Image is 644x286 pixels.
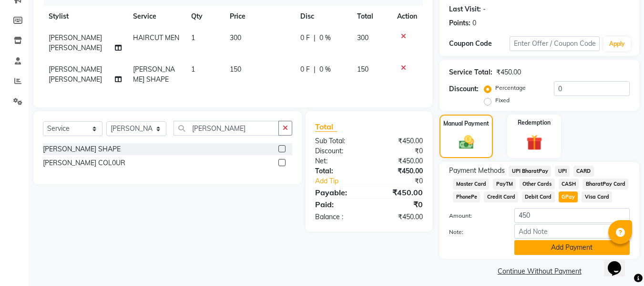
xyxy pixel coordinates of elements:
span: PhonePe [453,191,480,202]
th: Total [351,6,392,27]
th: Disc [295,6,351,27]
div: Discount: [308,146,369,156]
span: 0 % [319,33,331,43]
div: Discount: [449,84,479,94]
button: Apply [603,37,631,51]
span: PayTM [493,179,516,190]
span: CARD [573,166,594,177]
a: Continue Without Payment [441,266,637,276]
th: Price [224,6,295,27]
div: Service Total: [449,67,492,77]
span: 0 F [300,33,310,43]
div: Sub Total: [308,136,369,146]
div: ₹450.00 [369,187,430,198]
div: Paid: [308,199,369,210]
th: Stylist [43,6,127,27]
div: ₹450.00 [369,136,430,146]
input: Search or Scan [174,121,279,136]
span: | [314,64,316,74]
span: 150 [230,65,241,74]
span: 0 F [300,64,310,74]
div: Last Visit: [449,4,481,14]
span: BharatPay Card [583,179,628,190]
span: Total [315,122,337,132]
th: Service [127,6,185,27]
div: ₹0 [369,146,430,156]
div: Coupon Code [449,39,509,49]
span: Credit Card [484,191,518,202]
span: 300 [357,33,368,42]
input: Amount [514,208,630,223]
div: Payable: [308,187,369,198]
label: Percentage [495,84,526,92]
img: _gift.svg [521,133,547,152]
span: 1 [191,33,195,42]
span: GPay [559,191,578,202]
button: Add Payment [514,240,630,255]
span: [PERSON_NAME] SHAPE [133,65,175,84]
span: UPI BharatPay [509,166,551,177]
span: HAIRCUT MEN [133,33,179,42]
label: Note: [442,228,507,236]
a: Add Tip [308,176,379,186]
label: Amount: [442,212,507,220]
img: _cash.svg [454,134,479,151]
span: 0 % [319,64,331,74]
span: Visa Card [582,191,612,202]
span: CASH [559,179,579,190]
span: UPI [555,166,570,177]
span: Other Cards [520,179,555,190]
div: [PERSON_NAME] SHAPE [43,144,121,154]
div: ₹450.00 [369,166,430,176]
div: ₹450.00 [369,212,430,222]
label: Redemption [518,118,551,127]
div: - [483,4,486,14]
div: 0 [472,18,476,28]
div: ₹450.00 [496,67,521,77]
span: | [314,33,316,43]
iframe: chat widget [604,248,634,276]
div: ₹450.00 [369,156,430,166]
label: Manual Payment [443,119,489,128]
label: Fixed [495,96,510,105]
span: Payment Methods [449,166,505,176]
span: 150 [357,65,368,74]
div: Total: [308,166,369,176]
div: [PERSON_NAME] COL0UR [43,158,125,168]
div: Balance : [308,212,369,222]
th: Action [391,6,423,27]
input: Add Note [514,224,630,239]
div: Net: [308,156,369,166]
span: 1 [191,65,195,74]
input: Enter Offer / Coupon Code [510,36,600,51]
span: Debit Card [522,191,555,202]
span: 300 [230,33,241,42]
div: ₹0 [379,176,430,186]
span: [PERSON_NAME] [PERSON_NAME] [49,33,102,52]
span: [PERSON_NAME] [PERSON_NAME] [49,65,102,84]
th: Qty [185,6,224,27]
div: Points: [449,18,470,28]
div: ₹0 [369,199,430,210]
span: Master Card [453,179,489,190]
